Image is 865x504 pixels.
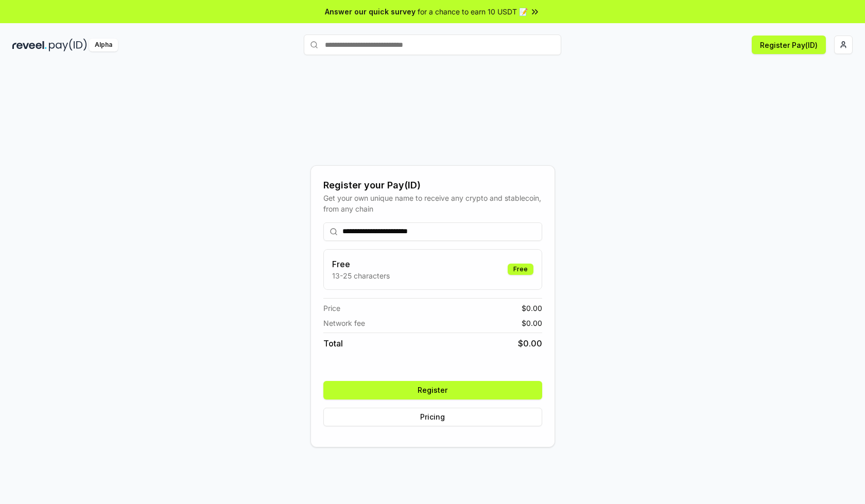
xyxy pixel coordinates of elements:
img: reveel_dark [12,39,47,51]
span: for a chance to earn 10 USDT 📝 [418,6,528,17]
p: 13-25 characters [332,270,390,281]
span: $ 0.00 [522,303,542,314]
div: Get your own unique name to receive any crypto and stablecoin, from any chain [323,193,542,214]
span: Network fee [323,318,365,328]
button: Register Pay(ID) [752,36,826,54]
img: pay_id [49,39,87,51]
div: Free [508,264,533,275]
button: Register [323,381,542,399]
span: Answer our quick survey [325,6,416,17]
span: $ 0.00 [518,337,542,350]
span: Price [323,303,340,314]
div: Alpha [89,39,118,51]
h3: Free [332,258,390,270]
span: $ 0.00 [522,318,542,328]
span: Total [323,337,343,350]
button: Pricing [323,408,542,426]
div: Register your Pay(ID) [323,178,542,193]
